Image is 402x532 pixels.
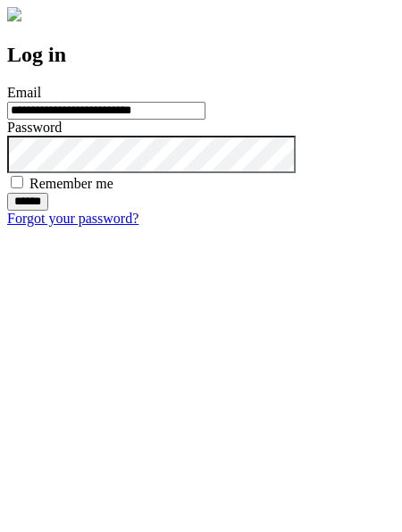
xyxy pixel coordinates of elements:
[7,85,41,100] label: Email
[7,120,62,135] label: Password
[7,211,138,226] a: Forgot your password?
[7,7,21,21] img: logo-4e3dc11c47720685a147b03b5a06dd966a58ff35d612b21f08c02c0306f2b779.png
[7,43,395,67] h2: Log in
[29,176,113,191] label: Remember me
